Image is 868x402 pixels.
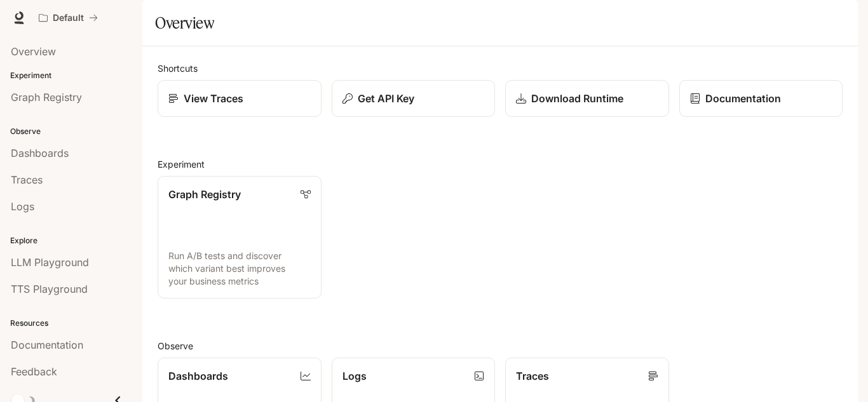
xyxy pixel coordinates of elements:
[184,91,243,106] p: View Traces
[155,10,214,36] h1: Overview
[342,368,367,384] p: Logs
[158,62,843,75] h2: Shortcuts
[168,368,228,384] p: Dashboards
[679,80,843,117] a: Documentation
[705,91,781,106] p: Documentation
[158,176,322,298] a: Graph RegistryRun A/B tests and discover which variant best improves your business metrics
[158,80,322,117] a: View Traces
[168,187,241,202] p: Graph Registry
[358,91,414,106] p: Get API Key
[531,91,623,106] p: Download Runtime
[158,339,843,352] h2: Observe
[33,5,104,30] button: All workspaces
[332,80,496,117] button: Get API Key
[53,13,84,23] p: Default
[168,250,311,288] p: Run A/B tests and discover which variant best improves your business metrics
[505,80,669,117] a: Download Runtime
[158,157,843,171] h2: Experiment
[516,368,549,384] p: Traces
